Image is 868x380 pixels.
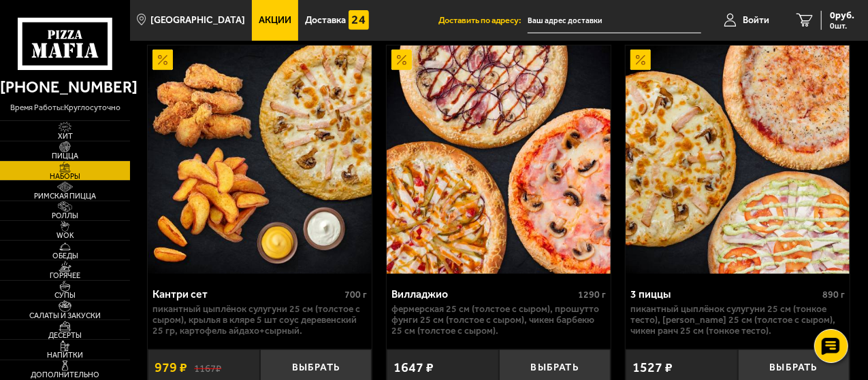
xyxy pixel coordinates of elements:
span: [GEOGRAPHIC_DATA] [151,16,246,25]
span: 979 ₽ [155,361,187,375]
img: 15daf4d41897b9f0e9f617042186c801.svg [349,10,369,31]
span: Доставить по адресу: [438,16,528,25]
span: Войти [743,16,769,25]
span: 1647 ₽ [393,361,434,375]
a: Акционный3 пиццы [626,46,850,274]
span: Акции [259,16,291,25]
span: 1290 г [578,289,606,300]
p: Пикантный цыплёнок сулугуни 25 см (тонкое тесто), [PERSON_NAME] 25 см (толстое с сыром), Чикен Ра... [630,304,845,336]
span: Доставка [305,16,346,25]
img: Акционный [630,50,651,70]
span: 0 руб. [830,11,854,20]
p: Пикантный цыплёнок сулугуни 25 см (толстое с сыром), крылья в кляре 5 шт соус деревенский 25 гр, ... [152,304,367,336]
img: Акционный [152,50,173,70]
img: Вилладжио [387,46,611,274]
img: Акционный [391,50,412,70]
a: АкционныйКантри сет [148,46,372,274]
div: Вилладжио [391,288,575,300]
img: 3 пиццы [626,46,850,274]
span: 700 г [344,289,367,300]
div: 3 пиццы [630,288,819,300]
s: 1167 ₽ [194,362,221,374]
a: АкционныйВилладжио [387,46,611,274]
img: Кантри сет [148,46,372,274]
span: 0 шт. [830,22,854,30]
input: Ваш адрес доставки [528,8,701,33]
span: 1527 ₽ [632,361,673,375]
div: Кантри сет [152,288,341,300]
p: Фермерская 25 см (толстое с сыром), Прошутто Фунги 25 см (толстое с сыром), Чикен Барбекю 25 см (... [391,304,606,336]
span: 890 г [822,289,845,300]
